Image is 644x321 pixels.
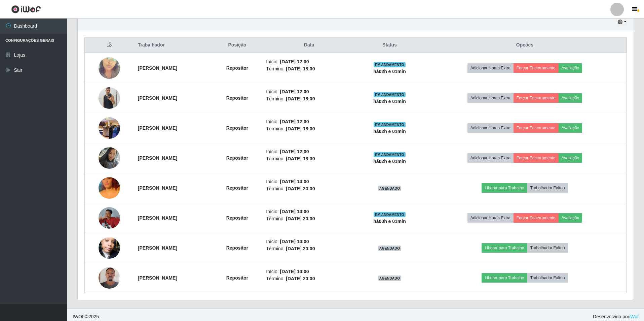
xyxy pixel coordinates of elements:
[226,125,248,131] strong: Repositor
[213,37,262,53] th: Posição
[378,186,402,191] span: AGENDADO
[286,96,315,101] time: [DATE] 18:00
[266,185,352,192] li: Término:
[266,148,352,155] li: Início:
[99,169,120,207] img: 1750776308901.jpeg
[99,114,120,142] img: 1755095833793.jpeg
[262,37,356,53] th: Data
[373,219,406,224] strong: há 00 h e 01 min
[138,245,177,251] strong: [PERSON_NAME]
[378,276,402,281] span: AGENDADO
[373,129,406,134] strong: há 02 h e 01 min
[138,215,177,221] strong: [PERSON_NAME]
[374,122,406,127] span: EM ANDAMENTO
[138,185,177,191] strong: [PERSON_NAME]
[266,178,352,185] li: Início:
[373,159,406,164] strong: há 02 h e 01 min
[226,155,248,161] strong: Repositor
[226,185,248,191] strong: Repositor
[356,37,423,53] th: Status
[629,314,639,319] a: iWof
[266,118,352,125] li: Início:
[286,276,315,281] time: [DATE] 20:00
[374,212,406,217] span: EM ANDAMENTO
[226,65,248,71] strong: Repositor
[373,69,406,74] strong: há 02 h e 01 min
[482,273,527,283] button: Liberar para Trabalho
[138,95,177,101] strong: [PERSON_NAME]
[373,99,406,104] strong: há 02 h e 01 min
[134,37,213,53] th: Trabalhador
[266,208,352,215] li: Início:
[266,275,352,282] li: Término:
[138,155,177,161] strong: [PERSON_NAME]
[266,58,352,65] li: Início:
[99,84,120,112] img: 1757507426037.jpeg
[559,63,582,73] button: Avaliação
[527,243,568,253] button: Trabalhador Faltou
[138,275,177,281] strong: [PERSON_NAME]
[467,63,514,73] button: Adicionar Horas Extra
[99,49,120,87] img: 1754928869787.jpeg
[266,125,352,132] li: Término:
[527,273,568,283] button: Trabalhador Faltou
[514,63,559,73] button: Forçar Encerramento
[514,123,559,133] button: Forçar Encerramento
[226,245,248,251] strong: Repositor
[482,243,527,253] button: Liberar para Trabalho
[593,313,639,320] span: Desenvolvido por
[286,66,315,71] time: [DATE] 18:00
[226,215,248,221] strong: Repositor
[467,153,514,163] button: Adicionar Horas Extra
[286,156,315,161] time: [DATE] 18:00
[280,59,309,64] time: [DATE] 12:00
[280,89,309,94] time: [DATE] 12:00
[266,215,352,222] li: Término:
[286,216,315,221] time: [DATE] 20:00
[73,313,100,320] span: © 2025 .
[138,125,177,131] strong: [PERSON_NAME]
[266,268,352,275] li: Início:
[467,123,514,133] button: Adicionar Horas Extra
[467,93,514,103] button: Adicionar Horas Extra
[559,213,582,223] button: Avaliação
[11,5,41,13] img: CoreUI Logo
[226,275,248,281] strong: Repositor
[280,269,309,274] time: [DATE] 14:00
[138,65,177,71] strong: [PERSON_NAME]
[286,126,315,131] time: [DATE] 18:00
[286,186,315,191] time: [DATE] 20:00
[99,229,120,267] img: 1753494056504.jpeg
[266,95,352,102] li: Término:
[423,37,627,53] th: Opções
[482,183,527,193] button: Liberar para Trabalho
[266,65,352,72] li: Término:
[99,143,120,172] img: 1758636912979.jpeg
[559,123,582,133] button: Avaliação
[226,95,248,101] strong: Repositor
[266,88,352,95] li: Início:
[266,245,352,252] li: Término:
[99,207,120,229] img: 1750250389303.jpeg
[280,239,309,244] time: [DATE] 14:00
[527,183,568,193] button: Trabalhador Faltou
[280,209,309,214] time: [DATE] 14:00
[266,238,352,245] li: Início:
[467,213,514,223] button: Adicionar Horas Extra
[280,179,309,184] time: [DATE] 14:00
[374,62,406,67] span: EM ANDAMENTO
[99,263,120,292] img: 1757609204001.jpeg
[514,153,559,163] button: Forçar Encerramento
[280,149,309,154] time: [DATE] 12:00
[559,153,582,163] button: Avaliação
[514,213,559,223] button: Forçar Encerramento
[280,119,309,124] time: [DATE] 12:00
[514,93,559,103] button: Forçar Encerramento
[286,246,315,251] time: [DATE] 20:00
[374,92,406,97] span: EM ANDAMENTO
[378,246,402,251] span: AGENDADO
[559,93,582,103] button: Avaliação
[266,155,352,162] li: Término:
[73,314,85,319] span: IWOF
[374,152,406,157] span: EM ANDAMENTO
